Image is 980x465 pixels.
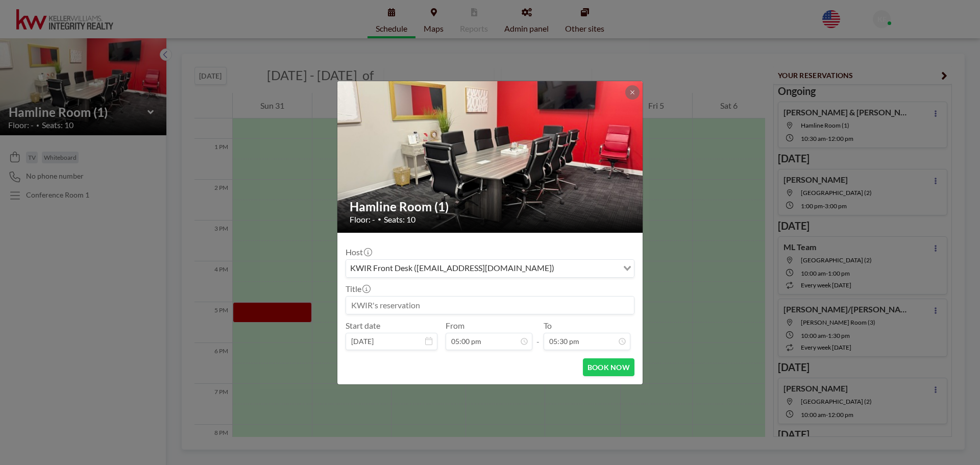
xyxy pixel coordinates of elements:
[337,42,644,272] img: 537.jpg
[536,324,540,347] span: -
[446,321,464,331] label: From
[384,214,415,225] span: Seats: 10
[350,214,375,225] span: Floor: -
[557,262,617,275] input: Search for option
[544,321,552,331] label: To
[346,297,634,314] input: KWIR's reservation
[346,247,371,257] label: Host
[348,262,556,275] span: KWIR Front Desk ([EMAIL_ADDRESS][DOMAIN_NAME])
[346,321,380,331] label: Start date
[346,284,370,294] label: Title
[583,358,634,376] button: BOOK NOW
[346,260,634,277] div: Search for option
[350,199,631,214] h2: Hamline Room (1)
[378,215,381,223] span: •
